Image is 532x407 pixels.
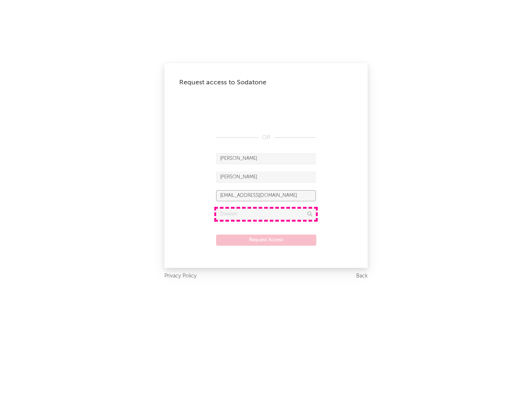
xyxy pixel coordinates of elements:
[179,78,353,87] div: Request access to Sodatone
[164,272,197,281] a: Privacy Policy
[216,190,316,201] input: Email
[216,153,316,164] input: First Name
[216,235,316,246] button: Request Access
[356,272,368,281] a: Back
[216,172,316,183] input: Last Name
[216,209,316,220] input: Division
[216,133,316,142] div: OR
